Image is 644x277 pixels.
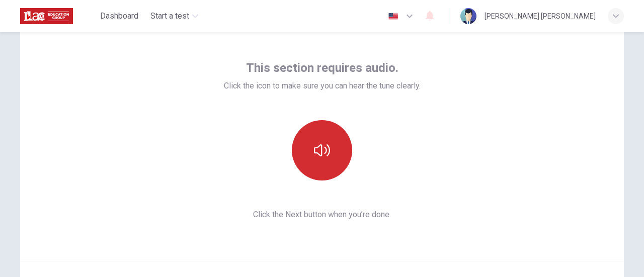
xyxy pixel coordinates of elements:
[20,6,73,26] img: ILAC logo
[460,8,476,24] img: Profile picture
[485,10,596,22] div: [PERSON_NAME] [PERSON_NAME]
[387,13,399,20] img: en
[224,80,421,92] span: Click the icon to make sure you can hear the tune clearly.
[20,6,96,26] a: ILAC logo
[224,209,421,221] span: Click the Next button when you’re done.
[96,7,142,25] button: Dashboard
[146,7,202,25] button: Start a test
[100,10,138,22] span: Dashboard
[150,10,189,22] span: Start a test
[246,60,398,76] span: This section requires audio.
